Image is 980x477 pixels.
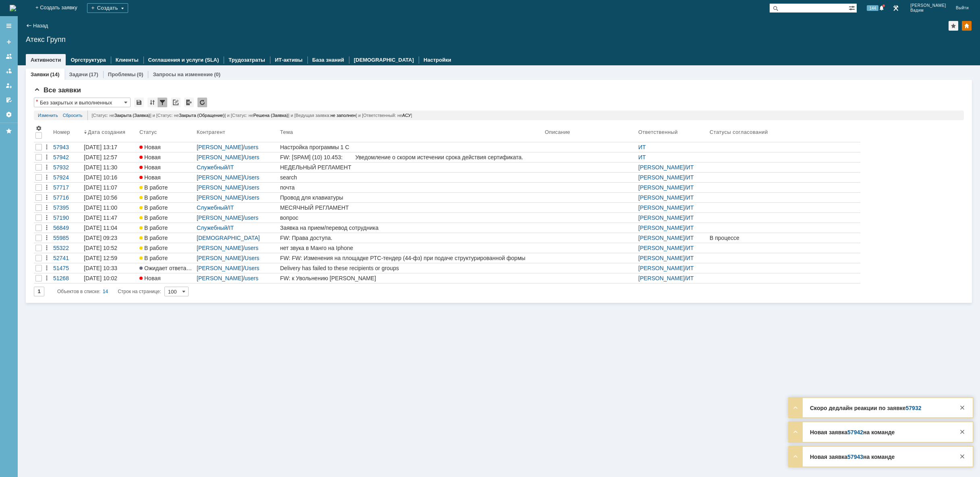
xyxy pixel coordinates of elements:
a: [PERSON_NAME] [197,265,243,271]
div: Закрыть [957,427,967,437]
th: Тема [278,123,543,142]
div: 57395 [53,204,81,211]
div: 57716 [53,194,81,201]
div: Развернуть [791,403,800,412]
a: [PERSON_NAME] [197,275,243,281]
a: ИТ [638,154,646,160]
div: Статус [139,129,157,135]
div: Провод для клавиатуры [280,194,542,201]
div: 55322 [53,245,81,251]
div: (0) [214,71,220,77]
div: Ответственный [638,129,679,135]
div: Настройка программы 1 С [280,144,542,150]
a: [PERSON_NAME] [197,174,243,181]
div: / [197,204,277,211]
div: Заявка на прием/перевод сотрудника [280,225,542,231]
a: 51475 [52,263,82,273]
a: [DATE] 10:52 [82,243,138,253]
a: В работе [138,243,195,253]
span: Ожидает ответа контрагента [139,265,219,271]
div: / [197,184,277,191]
a: Служебный [197,225,227,231]
span: В работе [139,204,168,211]
a: ИТ [686,174,694,181]
a: Users [245,184,260,191]
strong: Новая заявка на команде [810,429,895,435]
a: [PERSON_NAME] [197,194,243,201]
div: [DATE] 10:02 [84,275,117,281]
div: / [197,164,277,171]
a: Заявки в моей ответственности [2,65,15,77]
div: [DATE] 10:33 [84,265,117,271]
a: Мои согласования [2,94,15,106]
a: [PERSON_NAME] [638,225,685,231]
div: Настройки списка отличаются от сохраненных в виде [36,99,38,104]
a: Провод для клавиатуры [278,193,543,202]
a: [DATE] 11:04 [82,223,138,233]
a: Заявки [31,71,49,77]
a: [DATE] 10:33 [82,263,138,273]
span: В работе [139,194,168,201]
div: / [197,144,277,150]
div: почта [280,184,542,191]
div: 57942 [53,154,81,160]
div: [DATE] 11:30 [84,164,117,171]
span: Настройки [35,125,42,131]
div: [DATE] 12:57 [84,154,117,160]
div: Закрыть [957,452,967,461]
div: 51268 [53,275,81,281]
a: Создать заявку [2,35,15,48]
div: Действия [44,245,50,251]
a: [DATE] 11:07 [82,183,138,192]
div: search [280,174,542,181]
a: users [245,215,258,221]
a: ИТ [686,184,694,191]
div: / [638,225,706,231]
div: / [197,275,277,281]
div: / [197,245,277,251]
div: Фильтрация... [158,98,167,107]
th: Ответственный [637,123,708,142]
a: Перейти в интерфейс администратора [891,3,901,13]
div: (0) [137,71,143,77]
div: [DATE] 11:47 [84,215,117,221]
a: [PERSON_NAME] [638,204,685,211]
a: ИТ [686,225,694,231]
a: 57943 [847,454,863,460]
a: FW: [SPAM] (10) 10.453: Уведомление о скором истечении срока действия сертификата. [278,152,543,162]
div: (17) [89,71,98,77]
a: [PERSON_NAME] [638,215,685,221]
span: Новая [139,144,161,150]
div: Delivery has failed to these recipients or groups [280,265,542,271]
a: В работе [138,193,195,202]
div: 57190 [53,215,81,221]
a: Новая [138,162,195,172]
div: Действия [44,164,50,171]
div: / [197,265,277,271]
a: [DATE] 10:56 [82,193,138,202]
span: Объектов в списке: [57,289,100,294]
a: почта [278,183,543,192]
span: 144 [867,5,878,11]
a: [PERSON_NAME] [638,245,685,251]
div: Скопировать ссылку на список [171,98,181,107]
a: [DATE] 11:30 [82,162,138,172]
a: Новая [138,273,195,283]
div: Тема [280,129,293,135]
div: МЕСЯЧНЫЙ РЕГЛАМЕНТ [280,204,542,211]
div: Сортировка... [147,98,157,107]
a: ИТ [686,194,694,201]
span: АСУ [402,113,411,118]
a: [DATE] 12:57 [82,152,138,162]
div: [DATE] 12:59 [84,255,117,261]
a: ИТ [686,275,694,281]
div: FW: к Увольнению [PERSON_NAME] [280,275,542,281]
div: [DATE] 09:23 [84,235,117,241]
a: 57190 [52,213,82,223]
a: Клиенты [116,57,139,63]
a: Ожидает ответа контрагента [138,263,195,273]
a: Users [245,154,260,160]
div: НЕДЕЛЬНЫЙ РЕГЛАМЕНТ [280,164,542,171]
div: / [197,225,277,231]
div: 51475 [53,265,81,271]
